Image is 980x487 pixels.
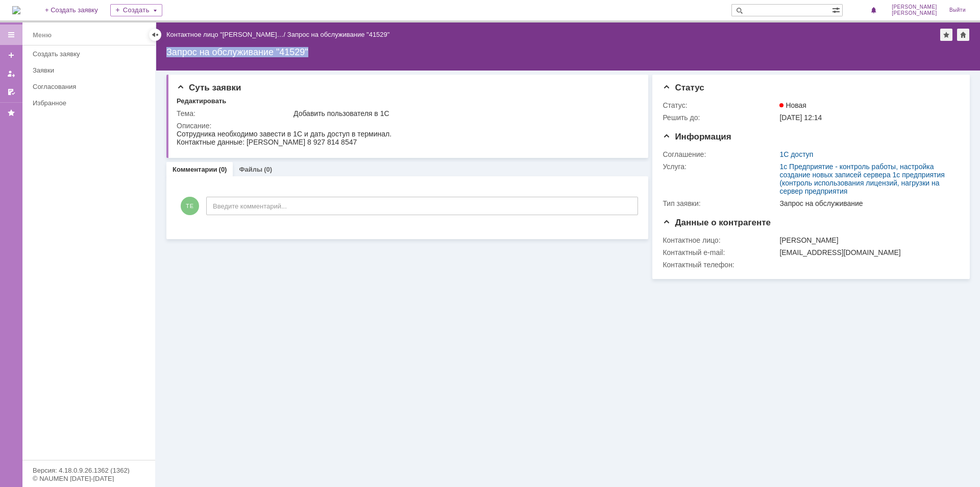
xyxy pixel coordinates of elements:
span: [DATE] 12:14 [779,113,822,122]
span: Новая [779,101,806,109]
a: Создать заявку [29,46,153,62]
div: Услуга: [663,163,777,171]
div: Меню [33,29,52,41]
div: Версия: 4.18.0.9.26.1362 (1362) [33,467,145,474]
div: Решить до: [663,113,777,122]
a: Перейти на домашнюю страницу [12,6,20,14]
span: Данные о контрагенте [663,218,771,227]
div: Контактный e-mail: [663,248,777,257]
a: Заявки [29,62,153,78]
a: Мои согласования [3,84,19,100]
span: [PERSON_NAME] [892,4,937,10]
div: Сделать домашней страницей [957,29,969,41]
a: 1С доступ [779,150,813,158]
div: Согласования [33,83,149,90]
div: Запрос на обслуживание "41529" [166,47,970,57]
div: Заявки [33,66,149,74]
div: Создать [110,4,162,16]
div: Создать заявку [33,50,149,58]
div: Контактный телефон: [663,261,777,269]
div: Скрыть меню [149,29,161,41]
div: Добавить пользователя в 1С [293,109,633,118]
div: / [166,31,287,38]
span: [PERSON_NAME] [892,10,937,16]
div: [PERSON_NAME] [779,236,954,244]
div: Избранное [33,99,138,107]
a: Файлы [239,166,262,173]
div: © NAUMEN [DATE]-[DATE] [33,475,145,482]
div: [EMAIL_ADDRESS][DOMAIN_NAME] [779,248,954,257]
span: Суть заявки [177,83,241,92]
span: Расширенный поиск [832,5,842,14]
a: Мои заявки [3,65,19,82]
a: Контактное лицо "[PERSON_NAME]… [166,31,284,38]
img: logo [12,6,20,14]
a: Комментарии [173,166,217,173]
div: Контактное лицо: [663,236,777,244]
span: ТЕ [181,197,199,215]
div: Запрос на обслуживание [779,199,954,207]
a: 1c Предприятие - контроль работы, настройка создание новых записей сервера 1с предприятия (контро... [779,163,944,195]
div: Тема: [177,109,291,118]
div: (0) [264,166,272,173]
div: Добавить в избранное [940,29,952,41]
div: Статус: [663,101,777,109]
span: Статус [663,83,704,92]
a: Согласования [29,79,153,95]
a: Создать заявку [3,47,19,63]
div: Соглашение: [663,150,777,158]
div: Редактировать [177,97,226,105]
div: Запрос на обслуживание "41529" [287,31,390,38]
span: Информация [663,132,731,142]
div: Тип заявки: [663,199,777,207]
div: Описание: [177,122,635,130]
div: (0) [219,166,227,173]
